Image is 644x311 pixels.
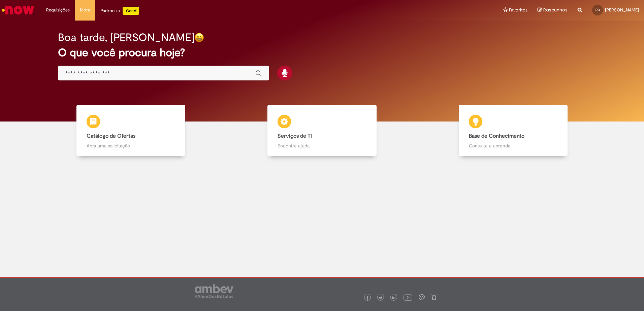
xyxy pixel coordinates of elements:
span: Rascunhos [543,7,568,13]
p: Abra uma solicitação [87,142,175,149]
img: happy-face.png [194,33,204,42]
p: Encontre ajuda [278,142,366,149]
img: logo_footer_youtube.png [404,293,412,302]
span: Favoritos [509,7,527,13]
a: Serviços de TI Encontre ajuda [226,105,417,156]
img: logo_footer_ambev_rotulo_gray.png [195,284,233,298]
b: Catálogo de Ofertas [87,133,135,139]
img: logo_footer_naosei.png [431,294,437,300]
img: ServiceNow [1,3,35,17]
img: logo_footer_workplace.png [419,294,425,300]
span: RC [595,8,600,12]
span: More [80,7,90,13]
div: Padroniza [100,7,139,15]
h2: Boa tarde, [PERSON_NAME] [58,32,194,43]
p: +GenAi [123,7,139,15]
b: Base de Conhecimento [469,133,524,139]
img: logo_footer_facebook.png [366,296,369,300]
a: Catálogo de Ofertas Abra uma solicitação [35,105,226,156]
img: logo_footer_linkedin.png [392,296,395,300]
a: Base de Conhecimento Consulte e aprenda [418,105,609,156]
span: Requisições [46,7,70,13]
b: Serviços de TI [278,133,312,139]
p: Consulte e aprenda [469,142,557,149]
img: logo_footer_twitter.png [379,296,382,300]
h2: O que você procura hoje? [58,47,586,59]
span: [PERSON_NAME] [605,7,639,13]
a: Rascunhos [538,7,568,13]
